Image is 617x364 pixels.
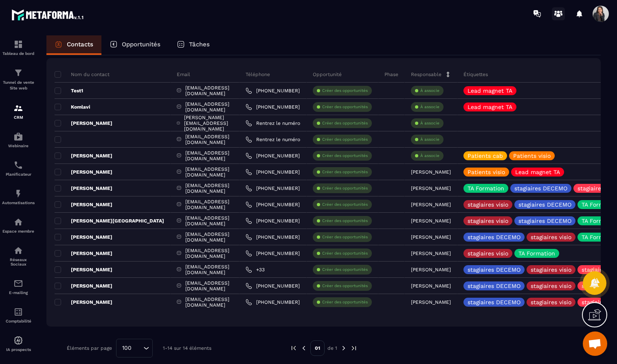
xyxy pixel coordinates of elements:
p: Test1 [55,87,83,94]
p: Phase [384,71,398,78]
p: À associe [420,153,439,159]
p: Lead magnet TA [468,104,512,110]
p: Patients visio [468,169,505,175]
p: [PERSON_NAME] [411,185,451,191]
p: [PERSON_NAME] [55,283,112,289]
p: Komlavi [55,104,90,110]
a: automationsautomationsWebinaire [2,126,35,154]
a: automationsautomationsAutomatisations [2,183,35,211]
p: [PERSON_NAME] [411,234,451,240]
p: Créer des opportunités [322,234,368,240]
p: Créer des opportunités [322,251,368,256]
p: de 1 [327,345,337,351]
p: À associe [420,120,439,126]
p: Opportunités [122,41,160,48]
p: [PERSON_NAME] [411,267,451,272]
p: stagiaires visio [531,267,571,272]
p: [PERSON_NAME] [55,201,112,208]
a: [PHONE_NUMBER] [246,299,300,305]
a: Contacts [46,35,101,55]
p: Automatisations [2,201,35,205]
p: stagiaires DECEMO [514,185,567,191]
p: Créer des opportunités [322,185,368,191]
a: formationformationCRM [2,97,35,126]
p: [PERSON_NAME][GEOGRAPHIC_DATA] [55,218,164,224]
a: [PHONE_NUMBER] [246,87,300,94]
p: TA Formation [468,185,504,191]
p: Créer des opportunités [322,104,368,110]
div: Ouvrir le chat [583,331,607,356]
p: Tunnel de vente Site web [2,80,35,91]
p: Email [177,71,190,78]
a: Opportunités [101,35,169,55]
p: Créer des opportunités [322,120,368,126]
img: automations [13,132,23,142]
img: automations [13,189,23,198]
p: IA prospects [2,347,35,352]
p: stagiaires visio [468,202,508,207]
p: 1-14 sur 14 éléments [163,345,211,351]
p: stagiaires visio [468,218,508,224]
p: Lead magnet TA [515,169,560,175]
a: automationsautomationsEspace membre [2,211,35,240]
p: Créer des opportunités [322,299,368,305]
span: 100 [119,344,134,353]
a: [PHONE_NUMBER] [246,153,300,159]
p: [PERSON_NAME] [55,266,112,273]
p: stagiaires DECEMO [468,299,520,305]
a: [PHONE_NUMBER] [246,218,300,224]
img: logo [11,7,85,22]
p: stagiaires DECEMO [468,267,520,272]
p: Comptabilité [2,319,35,323]
p: Créer des opportunités [322,137,368,142]
p: Créer des opportunités [322,169,368,175]
img: prev [300,344,307,352]
p: [PERSON_NAME] [55,299,112,305]
p: [PERSON_NAME] [411,283,451,289]
img: social-network [13,246,23,255]
a: Tâches [169,35,218,55]
p: [PERSON_NAME] [55,250,112,257]
a: [PHONE_NUMBER] [246,234,300,240]
p: Créer des opportunités [322,202,368,207]
p: Planificateur [2,172,35,177]
p: stagiaires DECEMO [518,218,571,224]
p: [PERSON_NAME] [411,251,451,256]
a: accountantaccountantComptabilité [2,301,35,329]
p: Espace membre [2,229,35,233]
p: Lead magnet TA [468,88,512,94]
a: schedulerschedulerPlanificateur [2,154,35,183]
p: Réseaux Sociaux [2,257,35,266]
a: emailemailE-mailing [2,272,35,301]
p: Tableau de bord [2,51,35,56]
a: formationformationTableau de bord [2,33,35,62]
p: Contacts [67,41,93,48]
p: stagiaires visio [531,234,571,240]
p: À associe [420,104,439,110]
p: Étiquettes [463,71,488,78]
img: next [340,344,347,352]
img: formation [13,103,23,113]
p: Responsable [411,71,441,78]
p: Créer des opportunités [322,88,368,94]
img: automations [13,217,23,227]
p: stagiaires visio [468,251,508,256]
p: stagiaires visio [531,299,571,305]
p: Tâches [189,41,210,48]
input: Search for option [134,344,141,353]
a: social-networksocial-networkRéseaux Sociaux [2,240,35,272]
img: accountant [13,307,23,317]
a: formationformationTunnel de vente Site web [2,62,35,97]
p: stagiaires DECEMO [468,283,520,289]
img: scheduler [13,160,23,170]
div: Search for option [116,339,153,357]
p: CRM [2,115,35,120]
p: [PERSON_NAME] [55,234,112,240]
p: stagiaires DECEMO [468,234,520,240]
p: [PERSON_NAME] [411,169,451,175]
a: [PHONE_NUMBER] [246,283,300,289]
img: formation [13,39,23,49]
p: [PERSON_NAME] [55,153,112,159]
p: 01 [310,340,325,356]
p: Nom du contact [55,71,110,78]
